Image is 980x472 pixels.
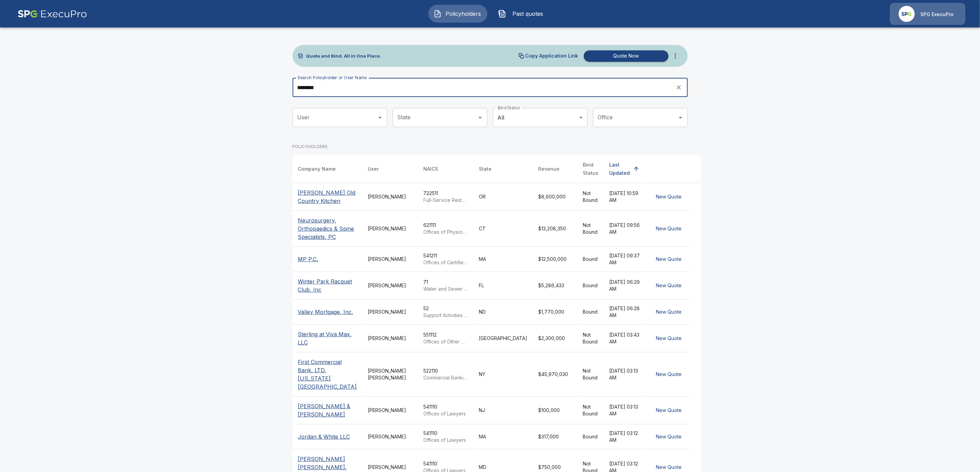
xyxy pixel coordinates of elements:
[509,10,547,18] span: Past quotes
[539,165,560,173] div: Revenue
[368,433,413,440] div: [PERSON_NAME]
[445,10,482,18] span: Policyholders
[424,229,468,235] p: Offices of Physicians (except Mental Health Specialists)
[653,368,685,381] button: New Quote
[424,165,438,173] div: NAICS
[526,53,578,58] p: Copy Application Link
[298,255,318,263] p: MP P.C.
[298,402,357,419] p: [PERSON_NAME] & [PERSON_NAME]
[368,193,413,200] div: [PERSON_NAME]
[424,312,468,319] p: Support Activities for Animal Production
[424,259,468,266] p: Offices of Certified Public Accountants
[498,105,520,111] label: Bind Status
[424,222,468,235] div: 621111
[533,211,578,247] td: $13,208,350
[578,424,604,449] td: Bound
[434,10,442,18] img: Policyholders Icon
[424,437,468,444] p: Offices of Lawyers
[424,367,468,381] div: 522110
[533,272,578,300] td: $5,286,433
[653,306,685,318] button: New Quote
[298,277,357,294] p: Winter Park Racquet Club, Inc
[533,397,578,424] td: $100,000
[653,431,685,443] button: New Quote
[293,144,328,150] p: POLICYHOLDERS
[581,50,669,62] a: Quote Now
[604,272,648,300] td: [DATE] 06:29 AM
[533,352,578,397] td: $45,970,030
[298,216,357,241] p: Neurosurgery, Orthopaedics & Spine Specialists, PC
[424,252,468,266] div: 541211
[653,279,685,292] button: New Quote
[653,222,685,235] button: New Quote
[424,403,468,417] div: 541110
[474,272,533,300] td: FL
[474,397,533,424] td: NJ
[368,464,413,471] div: [PERSON_NAME]
[653,253,685,266] button: New Quote
[424,331,468,345] div: 551112
[368,165,379,173] div: User
[578,272,604,300] td: Bound
[493,108,588,127] div: All
[578,397,604,424] td: Not Bound
[653,191,685,203] button: New Quote
[298,433,350,441] p: Jordan & White LLC
[298,308,353,316] p: Valley Mortgage, Inc.
[368,367,413,381] div: [PERSON_NAME] [PERSON_NAME]
[474,352,533,397] td: NY
[578,211,604,247] td: Not Bound
[890,3,965,25] a: Agency IconSPG ExecuPro
[368,335,413,342] div: [PERSON_NAME]
[424,430,468,444] div: 541110
[578,352,604,397] td: Not Bound
[578,247,604,272] td: Bound
[676,113,685,122] button: Open
[17,3,87,25] img: AA Logo
[298,189,357,205] p: [PERSON_NAME] Old Country Kitchen
[578,325,604,352] td: Not Bound
[604,211,648,247] td: [DATE] 09:56 AM
[368,225,413,232] div: [PERSON_NAME]
[368,256,413,263] div: [PERSON_NAME]
[578,155,604,183] th: Bind Status
[604,183,648,211] td: [DATE] 10:59 AM
[428,5,487,23] button: Policyholders IconPolicyholders
[474,247,533,272] td: MA
[604,397,648,424] td: [DATE] 03:13 AM
[424,338,468,345] p: Offices of Other Holding Companies
[474,211,533,247] td: CT
[610,161,630,177] div: Last Updated
[899,6,915,22] img: Agency Icon
[533,325,578,352] td: $2,300,000
[474,300,533,325] td: ND
[493,5,552,23] button: Past quotes IconPast quotes
[424,374,468,381] p: Commercial Banking
[298,165,336,173] div: Company Name
[474,325,533,352] td: [GEOGRAPHIC_DATA]
[424,190,468,204] div: 722511
[368,407,413,414] div: [PERSON_NAME]
[584,50,669,62] button: Quote Now
[474,424,533,449] td: MA
[604,300,648,325] td: [DATE] 06:28 AM
[669,49,682,63] button: more
[368,308,413,315] div: [PERSON_NAME]
[604,325,648,352] td: [DATE] 03:43 AM
[533,300,578,325] td: $1,770,000
[479,165,492,173] div: State
[653,332,685,345] button: New Quote
[498,10,506,18] img: Past quotes Icon
[424,286,468,292] p: Water and Sewer Line and Related Structures Construction
[533,247,578,272] td: $12,500,000
[604,424,648,449] td: [DATE] 03:12 AM
[578,183,604,211] td: Not Bound
[424,197,468,204] p: Full-Service Restaurants
[604,352,648,397] td: [DATE] 03:13 AM
[424,305,468,319] div: 52
[368,282,413,289] div: [PERSON_NAME]
[920,11,954,18] p: SPG ExecuPro
[306,54,381,58] p: Quote and Bind. All in One Place.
